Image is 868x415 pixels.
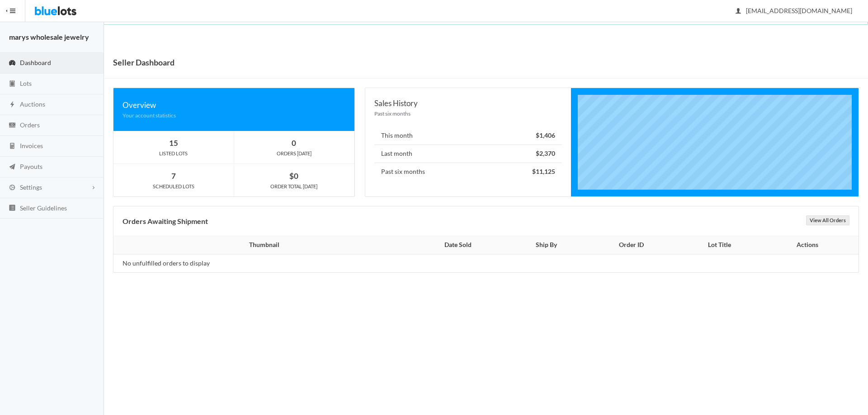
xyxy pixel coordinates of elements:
ion-icon: list box [8,204,17,213]
strong: 0 [292,138,296,148]
div: Sales History [374,97,561,109]
strong: $0 [289,171,298,181]
div: Your account statistics [123,111,345,120]
div: Overview [123,99,345,111]
strong: 7 [171,171,176,181]
li: Past six months [374,163,561,181]
div: ORDER TOTAL [DATE] [234,182,354,191]
td: No unfulfilled orders to display [113,254,410,272]
span: Auctions [20,100,45,108]
ion-icon: calculator [8,142,17,151]
th: Thumbnail [113,236,410,254]
ion-icon: flash [8,101,17,109]
strong: $2,370 [536,149,555,157]
ion-icon: cash [8,121,17,130]
th: Ship By [506,236,586,254]
span: Dashboard [20,59,51,66]
li: Last month [374,145,561,163]
span: [EMAIL_ADDRESS][DOMAIN_NAME] [736,7,852,14]
ion-icon: speedometer [8,59,17,68]
li: This month [374,127,561,145]
ion-icon: clipboard [8,80,17,89]
th: Actions [762,236,859,254]
span: Payouts [20,163,42,170]
strong: 15 [169,138,178,148]
h1: Seller Dashboard [113,56,175,69]
span: Lots [20,79,32,87]
div: Past six months [374,109,561,118]
span: Settings [20,183,42,191]
th: Order ID [586,236,677,254]
strong: $1,406 [536,131,555,139]
strong: marys wholesale jewelry [9,33,89,41]
ion-icon: cog [8,184,17,192]
b: Orders Awaiting Shipment [123,217,208,225]
th: Lot Title [677,236,762,254]
strong: $11,125 [532,168,555,175]
ion-icon: paper plane [8,163,17,172]
div: SCHEDULED LOTS [113,182,234,191]
span: Invoices [20,142,43,149]
span: Orders [20,121,40,129]
span: Seller Guidelines [20,204,67,212]
th: Date Sold [410,236,506,254]
ion-icon: person [734,7,743,16]
div: ORDERS [DATE] [234,149,354,158]
a: View All Orders [806,215,849,225]
div: LISTED LOTS [113,149,234,158]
